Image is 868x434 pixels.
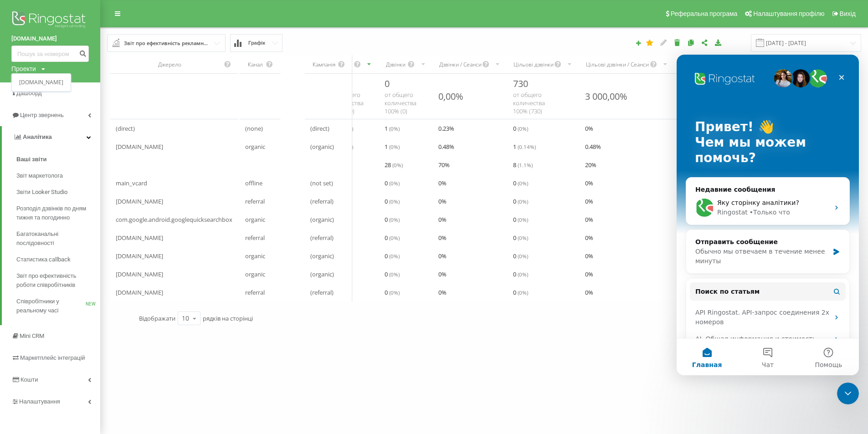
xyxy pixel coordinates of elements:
[660,39,668,46] i: Редагувати звіт
[513,196,528,207] span: 0
[310,269,334,280] span: (organic)
[23,133,52,140] span: Аналiтика
[116,178,147,189] span: main_vcard
[11,34,89,43] a: [DOMAIN_NAME]
[518,289,528,296] span: ( 0 %)
[16,255,71,264] span: Статистика callback
[389,179,400,187] span: ( 0 %)
[245,214,265,225] span: organic
[513,123,528,134] span: 0
[182,314,189,323] div: 10
[245,287,265,298] span: referral
[16,90,42,97] span: Дашборд
[438,232,447,243] span: 0 %
[16,188,67,197] span: Звіти Looker Studio
[438,123,454,134] span: 0.23 %
[310,141,334,152] span: (organic)
[438,61,482,68] div: Дзвінки / Сеанси
[438,90,463,102] div: 0,00%
[16,155,47,164] span: Ваші звіти
[518,143,536,150] span: ( 0.14 %)
[19,79,63,86] a: [DOMAIN_NAME]
[646,39,654,46] i: Цей звіт буде завантажено першим при відкритті Аналітики. Ви можете призначити будь-який інший ва...
[585,159,596,170] span: 20 %
[11,46,89,62] input: Пошук за номером
[389,143,400,150] span: ( 0 %)
[513,77,528,90] span: 730
[840,10,856,17] span: Вихід
[16,293,100,319] a: Співробітники у реальному часіNEW
[19,398,60,405] span: Налаштування
[385,159,403,170] span: 28
[513,269,528,280] span: 0
[11,9,89,32] img: Ringostat logo
[116,269,163,280] span: [DOMAIN_NAME]
[513,159,533,170] span: 8
[310,123,329,134] span: (direct)
[116,232,163,243] span: [DOMAIN_NAME]
[585,123,593,134] span: 0 %
[116,123,135,134] span: (direct)
[310,214,334,225] span: (organic)
[385,214,400,225] span: 0
[392,161,403,168] span: ( 0 %)
[16,168,100,184] a: Звіт маркетолога
[585,196,593,207] span: 0 %
[389,289,400,296] span: ( 0 %)
[245,178,262,189] span: offline
[385,61,407,68] div: Дзвінки
[585,214,593,225] span: 0 %
[245,250,265,261] span: organic
[20,354,85,361] span: Маркетплейс інтеграцій
[513,214,528,225] span: 0
[513,178,528,189] span: 0
[310,61,338,68] div: Кампанія
[518,198,528,205] span: ( 0 %)
[16,271,96,290] span: Звіт про ефективність роботи співробітників
[389,216,400,223] span: ( 0 %)
[513,250,528,261] span: 0
[438,250,447,261] span: 0 %
[513,232,528,243] span: 0
[124,38,210,48] div: Звіт про ефективність рекламних кампаній
[385,91,416,115] span: от общего количества 100% ( 0 )
[518,234,528,241] span: ( 0 %)
[245,196,265,207] span: referral
[673,39,681,46] i: Видалити звіт
[16,230,96,248] span: Багатоканальні послідовності
[438,269,447,280] span: 0 %
[389,252,400,260] span: ( 0 %)
[513,287,528,298] span: 0
[438,159,450,170] span: 70 %
[438,141,454,152] span: 0.48 %
[16,171,63,180] span: Звіт маркетолога
[245,61,266,68] div: Канал
[714,39,722,46] i: Завантажити звіт
[385,178,400,189] span: 0
[585,178,593,189] span: 0 %
[310,287,334,298] span: (referral)
[635,40,642,46] i: Створити звіт
[518,271,528,278] span: ( 0 %)
[116,287,163,298] span: [DOMAIN_NAME]
[139,314,175,322] span: Відображати
[2,126,100,148] a: Аналiтика
[310,178,333,189] span: (not set)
